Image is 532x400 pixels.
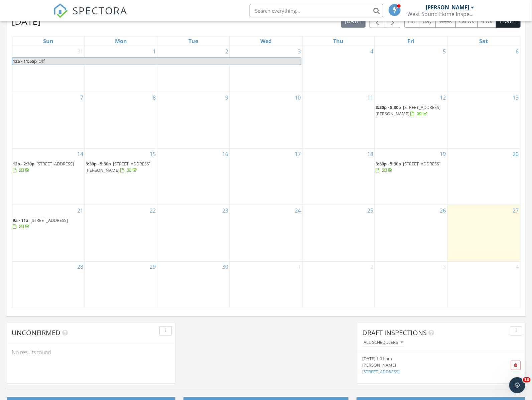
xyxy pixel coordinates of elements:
[86,161,150,173] span: [STREET_ADDRESS][PERSON_NAME]
[332,36,345,46] a: Thursday
[511,205,520,216] a: Go to September 27, 2025
[13,217,28,223] span: 9a - 11a
[76,205,85,216] a: Go to September 21, 2025
[114,36,128,46] a: Monday
[85,46,157,92] td: Go to September 1, 2025
[376,104,440,117] span: [STREET_ADDRESS][PERSON_NAME]
[148,262,157,272] a: Go to September 29, 2025
[406,36,416,46] a: Friday
[447,149,520,205] td: Go to September 20, 2025
[447,205,520,262] td: Go to September 27, 2025
[79,92,85,103] a: Go to September 7, 2025
[366,149,375,159] a: Go to September 18, 2025
[426,4,470,11] div: [PERSON_NAME]
[73,3,127,17] span: SPECTORA
[362,339,404,348] button: All schedulers
[42,36,55,46] a: Sunday
[366,92,375,103] a: Go to September 11, 2025
[403,161,440,167] span: [STREET_ADDRESS]
[293,205,302,216] a: Go to September 24, 2025
[375,262,447,308] td: Go to October 3, 2025
[85,262,157,308] td: Go to September 29, 2025
[438,92,447,103] a: Go to September 12, 2025
[36,161,74,167] span: [STREET_ADDRESS]
[76,46,85,57] a: Go to August 31, 2025
[7,344,175,362] div: No results found
[12,46,85,92] td: Go to August 31, 2025
[86,161,150,173] a: 3:30p - 5:30p [STREET_ADDRESS][PERSON_NAME]
[13,217,68,230] a: 9a - 11a [STREET_ADDRESS]
[369,46,375,57] a: Go to September 4, 2025
[230,92,302,148] td: Go to September 10, 2025
[53,3,68,18] img: The Best Home Inspection Software - Spectora
[302,205,375,262] td: Go to September 25, 2025
[157,92,230,148] td: Go to September 9, 2025
[53,9,127,23] a: SPECTORA
[514,262,520,272] a: Go to October 4, 2025
[12,328,60,338] span: Unconfirmed
[375,205,447,262] td: Go to September 26, 2025
[12,58,37,65] span: 12a - 11:55p
[376,104,401,110] span: 3:30p - 5:30p
[441,262,447,272] a: Go to October 3, 2025
[375,92,447,148] td: Go to September 12, 2025
[511,92,520,103] a: Go to September 13, 2025
[13,160,84,174] a: 12p - 2:30p [STREET_ADDRESS]
[157,46,230,92] td: Go to September 2, 2025
[221,149,230,159] a: Go to September 16, 2025
[296,46,302,57] a: Go to September 3, 2025
[85,92,157,148] td: Go to September 8, 2025
[224,92,230,103] a: Go to September 9, 2025
[369,262,375,272] a: Go to October 2, 2025
[376,104,446,118] a: 3:30p - 5:30p [STREET_ADDRESS][PERSON_NAME]
[438,205,447,216] a: Go to September 26, 2025
[230,205,302,262] td: Go to September 24, 2025
[408,11,475,17] div: West Sound Home Inspections
[441,46,447,57] a: Go to September 5, 2025
[376,161,440,173] a: 3:30p - 5:30p [STREET_ADDRESS]
[13,217,84,231] a: 9a - 11a [STREET_ADDRESS]
[478,36,490,46] a: Saturday
[362,369,400,375] a: [STREET_ADDRESS]
[224,46,230,57] a: Go to September 2, 2025
[523,377,531,383] span: 10
[157,149,230,205] td: Go to September 16, 2025
[296,262,302,272] a: Go to October 1, 2025
[12,262,85,308] td: Go to September 28, 2025
[148,205,157,216] a: Go to September 22, 2025
[76,262,85,272] a: Go to September 28, 2025
[151,92,157,103] a: Go to September 8, 2025
[362,362,494,369] div: [PERSON_NAME]
[230,149,302,205] td: Go to September 17, 2025
[85,205,157,262] td: Go to September 22, 2025
[375,46,447,92] td: Go to September 5, 2025
[447,92,520,148] td: Go to September 13, 2025
[221,262,230,272] a: Go to September 30, 2025
[302,46,375,92] td: Go to September 4, 2025
[376,161,401,167] span: 3:30p - 5:30p
[86,160,156,174] a: 3:30p - 5:30p [STREET_ADDRESS][PERSON_NAME]
[38,58,45,64] span: Off
[151,46,157,57] a: Go to September 1, 2025
[376,104,440,117] a: 3:30p - 5:30p [STREET_ADDRESS][PERSON_NAME]
[157,205,230,262] td: Go to September 23, 2025
[366,205,375,216] a: Go to September 25, 2025
[259,36,273,46] a: Wednesday
[30,217,68,223] span: [STREET_ADDRESS]
[12,149,85,205] td: Go to September 14, 2025
[230,46,302,92] td: Go to September 3, 2025
[230,262,302,308] td: Go to October 1, 2025
[302,262,375,308] td: Go to October 2, 2025
[302,149,375,205] td: Go to September 18, 2025
[13,161,34,167] span: 12p - 2:30p
[148,149,157,159] a: Go to September 15, 2025
[375,149,447,205] td: Go to September 19, 2025
[157,262,230,308] td: Go to September 30, 2025
[293,92,302,103] a: Go to September 10, 2025
[376,160,446,174] a: 3:30p - 5:30p [STREET_ADDRESS]
[302,92,375,148] td: Go to September 11, 2025
[362,356,494,375] a: [DATE] 1:01 pm [PERSON_NAME] [STREET_ADDRESS]
[293,149,302,159] a: Go to September 17, 2025
[86,161,111,167] span: 3:30p - 5:30p
[362,328,427,338] span: Draft Inspections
